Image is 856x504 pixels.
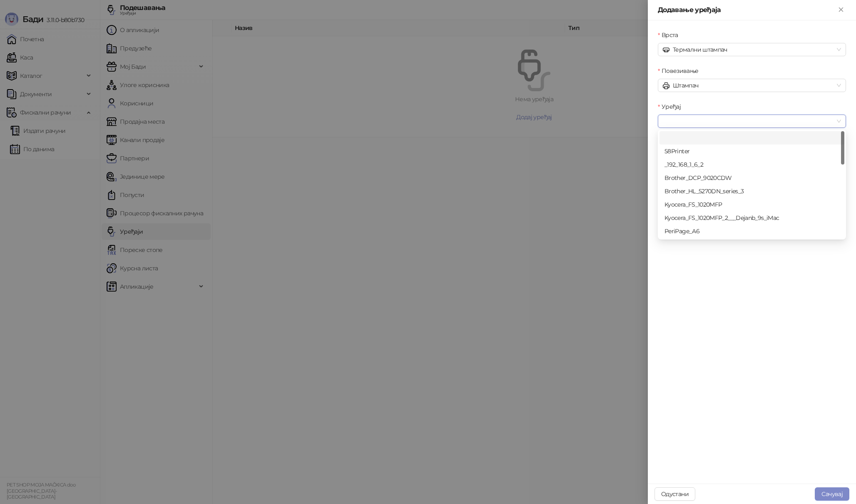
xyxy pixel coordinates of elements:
[658,102,686,111] label: Уређај
[663,79,841,92] span: Штампач
[654,487,695,501] button: Одустани
[815,487,849,501] button: Сачувај
[659,198,844,211] div: Kyocera_FS_1020MFP
[664,227,839,236] div: PeriPage_A6
[663,82,669,89] img: printer.svg
[659,145,844,158] div: 58Printer
[664,213,839,222] div: Kyocera_FS_1020MFP_2___Dejanb_9s_iMac
[663,47,669,53] img: thermal_printer.svg
[658,30,683,40] label: Врста
[664,173,839,182] div: Brother_DCP_9020CDW
[836,5,846,15] button: Close
[659,171,844,185] div: Brother_DCP_9020CDW
[659,225,844,238] div: PeriPage_A6
[664,147,839,156] div: 58Printer
[664,187,839,196] div: Brother_HL_5270DN_series_3
[659,158,844,171] div: _192_168_1_6_2
[664,160,839,169] div: _192_168_1_6_2
[659,185,844,198] div: Brother_HL_5270DN_series_3
[658,5,836,15] div: Додавање уређаја
[658,66,704,75] label: Повезивање
[664,200,839,209] div: Kyocera_FS_1020MFP
[663,43,841,56] span: Термални штампач
[659,211,844,225] div: Kyocera_FS_1020MFP_2___Dejanb_9s_iMac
